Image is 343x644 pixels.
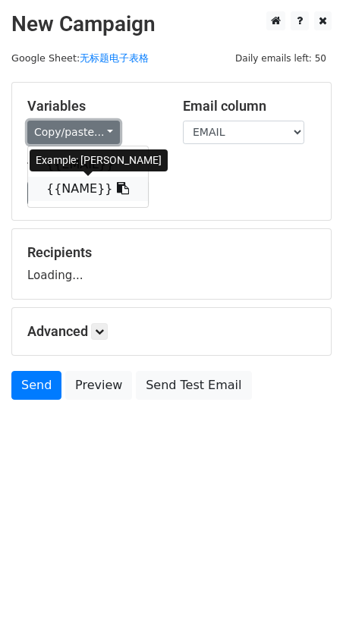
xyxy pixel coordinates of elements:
[80,52,149,64] a: 无标题电子表格
[136,371,251,400] a: Send Test Email
[267,571,343,644] iframe: Chat Widget
[30,149,168,171] div: Example: [PERSON_NAME]
[27,121,120,144] a: Copy/paste...
[27,323,316,340] h5: Advanced
[28,177,148,201] a: {{NAME}}
[65,371,132,400] a: Preview
[11,371,61,400] a: Send
[27,244,316,284] div: Loading...
[27,98,160,115] h5: Variables
[28,152,148,177] a: {{EMAIL}}
[230,52,332,64] a: Daily emails left: 50
[230,50,332,67] span: Daily emails left: 50
[11,11,332,37] h2: New Campaign
[183,98,316,115] h5: Email column
[11,52,149,64] small: Google Sheet:
[27,244,316,261] h5: Recipients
